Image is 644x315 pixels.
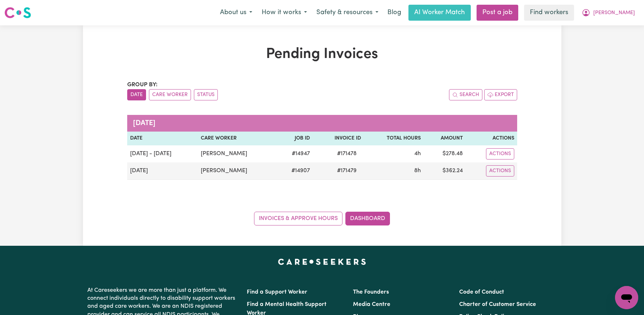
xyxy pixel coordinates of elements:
[276,132,313,145] th: Job ID
[593,9,635,17] span: [PERSON_NAME]
[486,148,514,159] button: Actions
[4,4,31,21] a: Careseekers logo
[276,145,313,162] td: # 14947
[408,5,471,21] a: AI Worker Match
[127,162,198,180] td: [DATE]
[414,168,421,174] span: 8 hours
[194,89,218,100] button: sort invoices by paid status
[4,6,31,19] img: Careseekers logo
[353,302,390,307] a: Media Centre
[353,289,389,295] a: The Founders
[459,302,536,307] a: Charter of Customer Service
[486,165,514,177] button: Actions
[247,289,307,295] a: Find a Support Worker
[449,89,482,100] button: Search
[615,286,638,309] iframe: Button to launch messaging window
[577,5,640,20] button: My Account
[215,5,257,20] button: About us
[424,162,466,180] td: $ 362.24
[333,149,361,158] span: # 171478
[149,89,191,100] button: sort invoices by care worker
[484,89,517,100] button: Export
[127,46,517,63] h1: Pending Invoices
[127,89,146,100] button: sort invoices by date
[345,212,390,225] a: Dashboard
[466,132,517,145] th: Actions
[424,145,466,162] td: $ 278.48
[333,166,361,175] span: # 171479
[524,5,574,21] a: Find workers
[127,82,158,88] span: Group by:
[383,5,406,21] a: Blog
[414,151,421,157] span: 4 hours
[459,289,504,295] a: Code of Conduct
[276,162,313,180] td: # 14907
[313,132,364,145] th: Invoice ID
[364,132,424,145] th: Total Hours
[312,5,383,20] button: Safety & resources
[127,132,198,145] th: Date
[278,259,366,265] a: Careseekers home page
[257,5,312,20] button: How it works
[477,5,518,21] a: Post a job
[198,132,276,145] th: Care Worker
[198,145,276,162] td: [PERSON_NAME]
[198,162,276,180] td: [PERSON_NAME]
[127,145,198,162] td: [DATE] - [DATE]
[424,132,466,145] th: Amount
[127,115,517,132] caption: [DATE]
[254,212,342,225] a: Invoices & Approve Hours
